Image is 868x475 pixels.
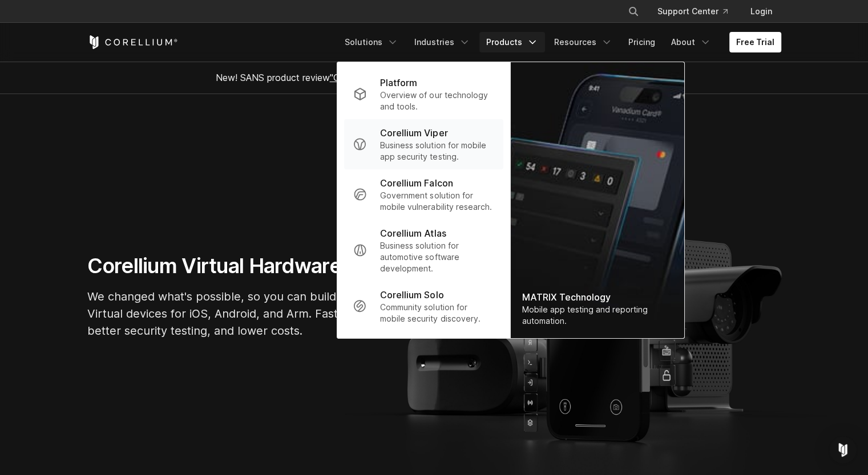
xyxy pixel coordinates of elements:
a: Corellium Atlas Business solution for automotive software development. [344,220,503,281]
p: Corellium Falcon [380,176,453,190]
a: Products [479,32,545,52]
a: Corellium Home [87,35,178,49]
span: New! SANS product review now available. [216,72,653,83]
a: About [664,32,718,52]
p: Corellium Solo [380,288,443,302]
a: Solutions [338,32,405,52]
p: Corellium Atlas [380,226,446,240]
p: Business solution for mobile app security testing. [380,140,494,163]
p: Community solution for mobile security discovery. [380,302,494,324]
a: "Collaborative Mobile App Security Development and Analysis" [330,72,593,83]
a: Corellium Viper Business solution for mobile app security testing. [344,119,503,169]
a: Login [741,1,781,22]
a: Support Center [648,1,737,22]
a: Pricing [621,32,662,52]
div: Navigation Menu [614,1,781,22]
p: Business solution for automotive software development. [380,240,494,274]
a: Platform Overview of our technology and tools. [344,69,503,119]
div: Navigation Menu [338,32,781,52]
a: Resources [547,32,619,52]
button: Search [623,1,644,22]
p: Platform [380,76,417,90]
h1: Corellium Virtual Hardware [87,253,430,279]
a: MATRIX Technology Mobile app testing and reporting automation. [510,62,684,338]
div: Open Intercom Messenger [829,436,857,464]
div: Mobile app testing and reporting automation. [522,304,672,327]
a: Industries [407,32,477,52]
p: Overview of our technology and tools. [380,90,494,112]
a: Corellium Falcon Government solution for mobile vulnerability research. [344,169,503,220]
a: Free Trial [729,32,781,52]
div: MATRIX Technology [522,290,672,304]
p: Corellium Viper [380,126,447,140]
p: Government solution for mobile vulnerability research. [380,190,494,213]
img: Matrix_WebNav_1x [510,62,684,338]
p: We changed what's possible, so you can build what's next. Virtual devices for iOS, Android, and A... [87,288,430,339]
a: Corellium Solo Community solution for mobile security discovery. [344,281,503,331]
